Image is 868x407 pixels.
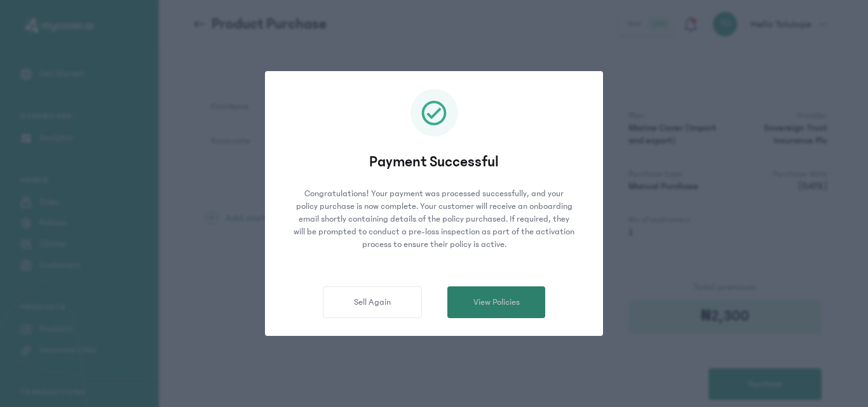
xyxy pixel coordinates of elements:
[323,286,422,318] button: Sell Again
[283,187,585,251] p: Congratulations! Your payment was processed successfully, and your policy purchase is now complet...
[283,152,585,172] p: Payment Successful
[473,296,520,309] span: View Policies
[354,296,391,309] span: Sell Again
[447,286,545,318] button: View Policies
